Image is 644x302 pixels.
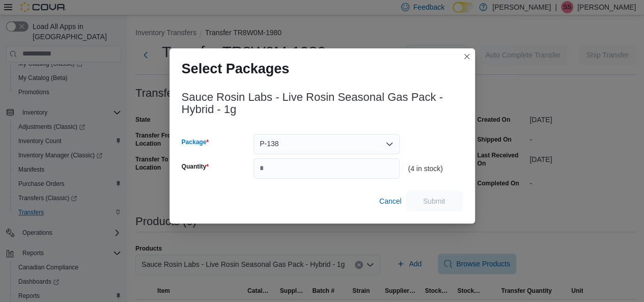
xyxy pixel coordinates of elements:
span: Submit [423,196,445,206]
div: (4 in stock) [408,164,462,173]
button: Submit [406,191,463,211]
span: Cancel [379,196,402,206]
button: Cancel [375,191,406,211]
button: Closes this modal window [461,50,473,63]
button: Open list of options [385,140,394,148]
label: Quantity [182,162,209,171]
h3: Sauce Rosin Labs - Live Rosin Seasonal Gas Pack - Hybrid - 1g [182,91,463,116]
h1: Select Packages [182,61,290,77]
span: P-138 [260,138,278,150]
label: Package [182,138,209,146]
